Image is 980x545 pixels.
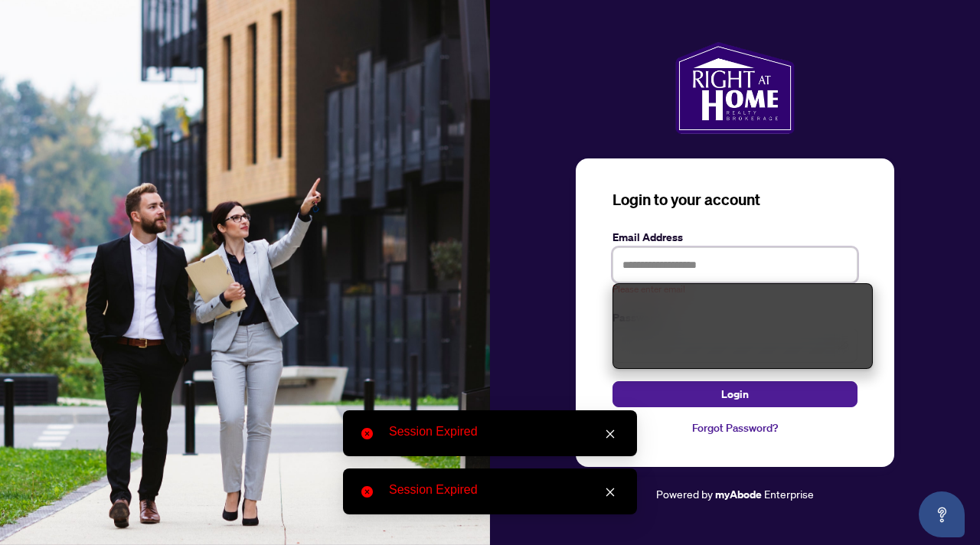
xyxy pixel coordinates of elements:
[656,487,713,501] span: Powered by
[605,487,616,498] span: close
[361,486,373,498] span: close-circle
[389,423,619,441] div: Session Expired
[764,487,814,501] span: Enterprise
[675,42,794,134] img: ma-logo
[602,484,619,501] a: Close
[389,481,619,499] div: Session Expired
[602,426,619,442] a: Close
[361,428,373,439] span: close-circle
[715,486,762,503] a: myAbode
[612,381,857,407] button: Login
[612,419,857,436] a: Forgot Password?
[919,491,965,537] button: Open asap
[612,282,685,297] span: Please enter email
[612,229,857,246] label: Email Address
[612,189,857,210] h3: Login to your account
[605,429,616,439] span: close
[721,382,749,406] span: Login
